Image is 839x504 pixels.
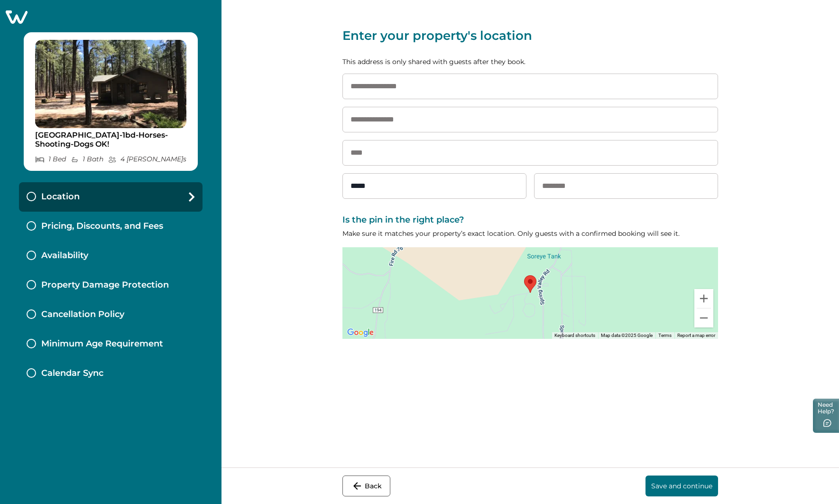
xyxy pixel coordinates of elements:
[71,155,103,163] p: 1 Bath
[41,221,163,232] p: Pricing, Discounts, and Fees
[345,327,376,339] a: Open this area in Google Maps (opens a new window)
[342,28,718,44] p: Enter your property's location
[108,155,186,163] p: 4 [PERSON_NAME] s
[658,333,672,338] a: Terms
[41,339,163,349] p: Minimum Age Requirement
[677,333,715,338] a: Report a map error
[345,327,376,339] img: Google
[41,280,169,290] p: Property Damage Protection
[41,192,80,202] p: Location
[645,476,718,496] button: Save and continue
[342,58,718,66] p: This address is only shared with guests after they book.
[342,230,718,238] p: Make sure it matches your property’s exact location. Only guests with a confirmed booking will se...
[35,131,186,149] p: [GEOGRAPHIC_DATA]-1bd-Horses-Shooting-Dogs OK!
[342,476,390,496] button: Back
[35,155,66,163] p: 1 Bed
[694,289,713,308] button: Zoom in
[694,308,713,327] button: Zoom out
[35,40,186,128] img: propertyImage_Grand Canyon Cottage-1bd-Horses-Shooting-Dogs OK!
[342,215,712,225] label: Is the pin in the right place?
[41,251,88,261] p: Availability
[601,333,653,338] span: Map data ©2025 Google
[41,309,124,320] p: Cancellation Policy
[41,368,103,379] p: Calendar Sync
[554,332,595,339] button: Keyboard shortcuts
